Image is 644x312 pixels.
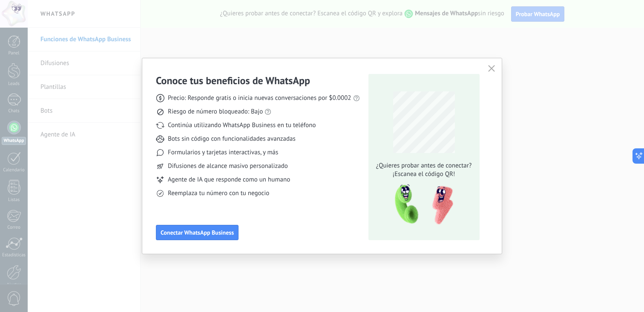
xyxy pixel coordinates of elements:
[168,189,269,198] span: Reemplaza tu número con tu negocio
[374,170,474,179] span: ¡Escanea el código QR!
[156,225,239,240] button: Conectar WhatsApp Business
[161,230,234,235] span: Conectar WhatsApp Business
[374,162,474,170] span: ¿Quieres probar antes de conectar?
[388,182,455,227] img: qr-pic-1x.png
[168,135,296,143] span: Bots sin código con funcionalidades avanzadas
[168,162,288,170] span: Difusiones de alcance masivo personalizado
[168,148,278,157] span: Formularios y tarjetas interactivas, y más
[168,121,316,130] span: Continúa utilizando WhatsApp Business en tu teléfono
[168,108,263,116] span: Riesgo de número bloqueado: Bajo
[156,74,310,87] h3: Conoce tus beneficios de WhatsApp
[168,94,351,102] span: Precio: Responde gratis o inicia nuevas conversaciones por $0.0002
[168,176,290,184] span: Agente de IA que responde como un humano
